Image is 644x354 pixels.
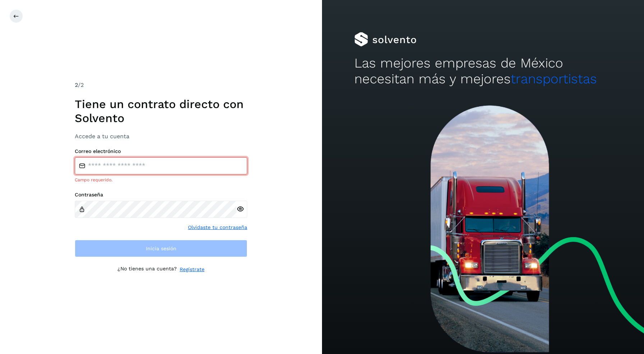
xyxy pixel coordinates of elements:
[354,55,612,87] h2: Las mejores empresas de México necesitan más y mejores
[188,224,247,231] a: Olvidaste tu contraseña
[75,177,247,183] div: Campo requerido.
[75,148,247,154] label: Correo electrónico
[118,266,177,273] p: ¿No tienes una cuenta?
[75,81,78,88] span: 2
[75,81,247,89] div: /2
[146,246,176,251] span: Inicia sesión
[75,133,247,140] h3: Accede a tu cuenta
[511,71,597,87] span: transportistas
[75,97,247,125] h1: Tiene un contrato directo con Solvento
[75,240,247,257] button: Inicia sesión
[180,266,204,273] a: Regístrate
[75,192,247,198] label: Contraseña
